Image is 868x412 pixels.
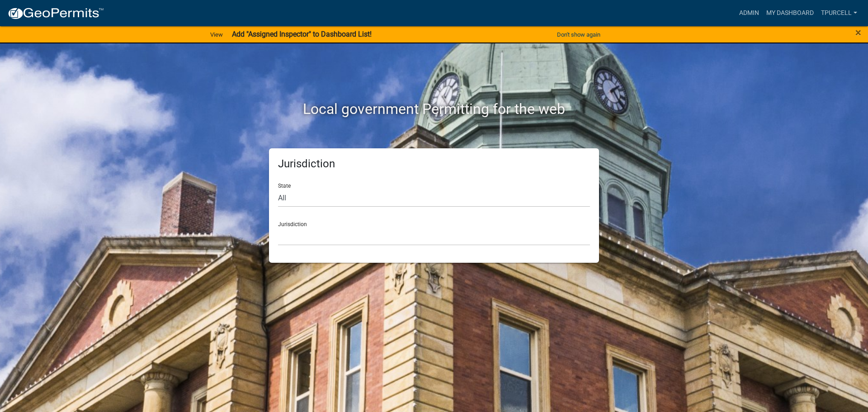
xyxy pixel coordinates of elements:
h2: Local government Permitting for the web [183,100,685,118]
a: My Dashboard [763,5,817,22]
strong: Add "Assigned Inspector" to Dashboard List! [232,30,372,38]
a: Admin [736,5,763,22]
h5: Jurisdiction [278,157,590,170]
a: View [207,27,226,42]
button: Don't show again [553,27,604,42]
button: Close [855,27,861,38]
a: Tpurcell [817,5,861,22]
span: × [855,26,861,39]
